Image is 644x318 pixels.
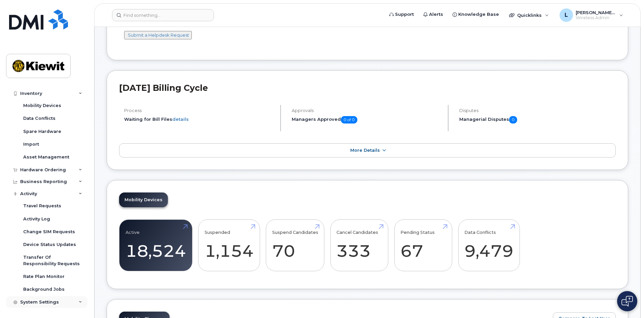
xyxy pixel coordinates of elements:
[292,116,442,123] h5: Managers Approved
[172,116,189,122] a: details
[517,12,542,18] span: Quicklinks
[350,148,380,153] span: More Details
[128,32,189,38] a: Submit a Helpdesk Request
[341,116,357,123] span: 0 of 0
[448,8,504,21] a: Knowledge Base
[205,223,254,268] a: Suspended 1,154
[400,223,446,268] a: Pending Status 67
[419,8,448,21] a: Alerts
[385,8,419,21] a: Support
[576,10,616,15] span: [PERSON_NAME].[PERSON_NAME]
[124,116,275,122] li: Waiting for Bill Files
[112,9,214,21] input: Find something...
[119,192,168,207] a: Mobility Devices
[621,296,633,307] img: Open chat
[429,11,443,18] span: Alerts
[509,116,517,123] span: 0
[336,223,382,268] a: Cancel Candidates 333
[126,223,186,268] a: Active 18,524
[576,15,616,21] span: Wireless Admin
[565,11,568,19] span: L
[272,223,318,268] a: Suspend Candidates 70
[292,108,442,113] h4: Approvals
[395,11,414,18] span: Support
[459,108,616,113] h4: Disputes
[459,116,616,123] h5: Managerial Disputes
[124,108,275,113] h4: Process
[119,83,616,93] h2: [DATE] Billing Cycle
[124,31,192,39] button: Submit a Helpdesk Request
[504,8,553,22] div: Quicklinks
[458,11,499,18] span: Knowledge Base
[555,8,628,22] div: Lara.Damiana
[464,223,513,268] a: Data Conflicts 9,479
